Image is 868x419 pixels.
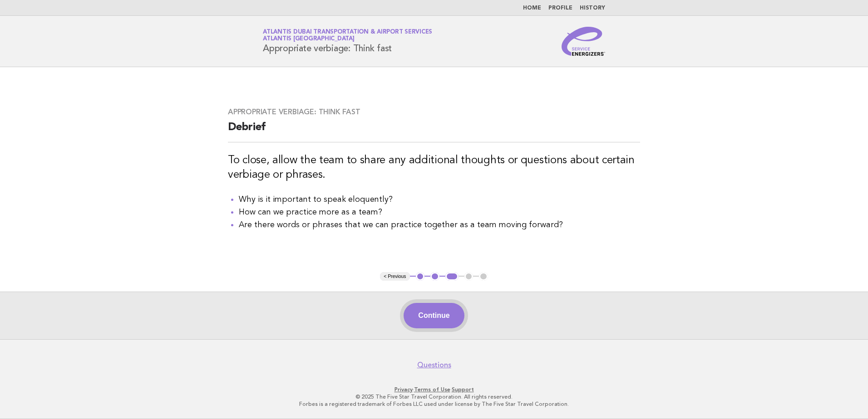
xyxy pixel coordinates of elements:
li: Why is it important to speak eloquently? [239,193,640,206]
a: Terms of Use [414,386,450,393]
h2: Debrief [228,120,640,142]
button: Continue [404,303,464,328]
a: Privacy [395,386,413,393]
p: Forbes is a registered trademark of Forbes LLC used under license by The Five Star Travel Corpora... [156,400,712,408]
h1: Appropriate verbiage: Think fast [263,29,432,53]
img: Service Energizers [562,27,605,56]
button: 2 [430,272,439,281]
h3: To close, allow the team to share any additional thoughts or questions about certain verbiage or ... [228,153,640,182]
a: Questions [417,361,451,370]
p: · · [156,386,712,393]
li: Are there words or phrases that we can practice together as a team moving forward? [239,219,640,231]
a: Home [523,5,541,11]
a: Atlantis Dubai Transportation & Airport ServicesAtlantis [GEOGRAPHIC_DATA] [263,29,432,42]
h3: Appropriate verbiage: Think fast [228,107,640,117]
a: Support [452,386,474,393]
button: 1 [416,272,425,281]
a: History [580,5,605,11]
span: Atlantis [GEOGRAPHIC_DATA] [263,36,355,42]
button: < Previous [380,272,409,281]
p: © 2025 The Five Star Travel Corporation. All rights reserved. [156,393,712,400]
button: 3 [445,272,459,281]
li: How can we practice more as a team? [239,206,640,219]
a: Profile [548,5,572,11]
